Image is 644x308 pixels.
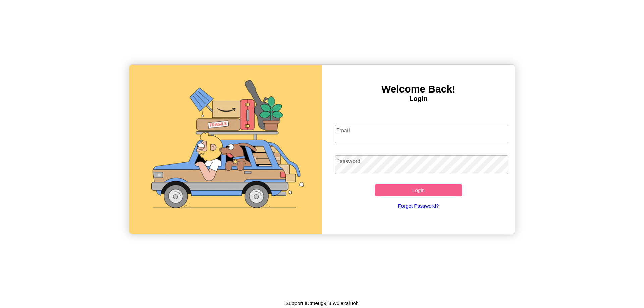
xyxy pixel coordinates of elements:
[322,95,515,103] h4: Login
[375,184,462,196] button: Login
[129,65,322,234] img: gif
[285,299,359,308] p: Support ID: meug9jj35y6ie2aiuoh
[322,83,515,95] h3: Welcome Back!
[332,196,505,215] a: Forgot Password?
